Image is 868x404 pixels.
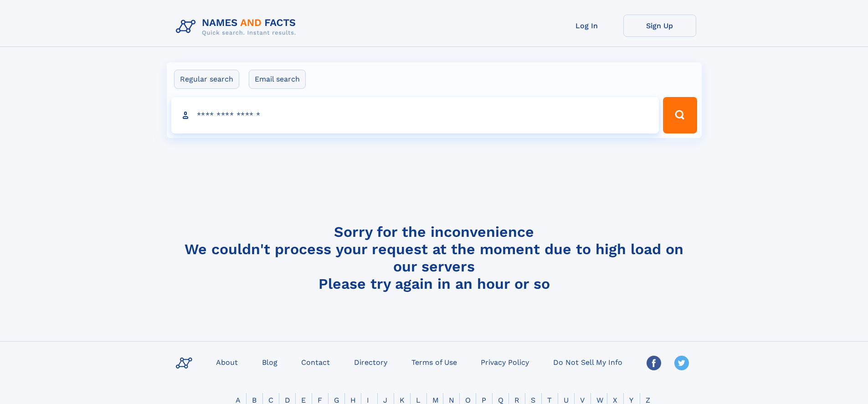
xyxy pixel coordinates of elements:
a: Do Not Sell My Info [550,355,626,368]
a: Terms of Use [408,355,461,368]
a: Directory [350,355,391,368]
a: Privacy Policy [477,355,533,368]
label: Regular search [174,70,239,89]
a: Log In [550,15,623,37]
h4: Sorry for the inconvenience We couldn't process your request at the moment due to high load on ou... [172,223,696,292]
img: Logo Names and Facts [172,15,303,39]
img: Twitter [674,356,689,370]
img: Facebook [647,356,661,370]
a: About [212,355,241,368]
label: Email search [249,70,306,89]
input: search input [171,97,659,133]
a: Contact [298,355,334,368]
button: Search Button [663,97,697,133]
a: Sign Up [623,15,696,37]
a: Blog [258,355,281,368]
